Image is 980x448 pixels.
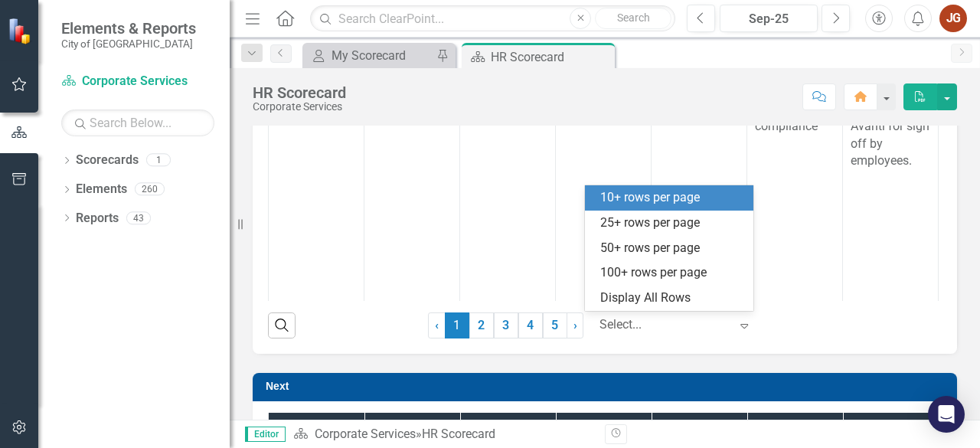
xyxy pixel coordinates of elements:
[135,183,165,196] div: 260
[126,211,151,224] div: 43
[61,19,196,38] span: Elements & Reports
[617,11,650,24] span: Search
[315,427,416,441] a: Corporate Services
[253,84,346,101] div: HR Scorecard
[61,38,196,50] small: City of [GEOGRAPHIC_DATA]
[332,46,433,65] div: My Scorecard
[469,312,494,338] a: 2
[266,381,949,392] h3: Next
[422,427,495,441] div: HR Scorecard
[76,181,127,198] a: Elements
[8,17,34,44] img: ClearPoint Strategy
[253,101,346,113] div: Corporate Services
[76,152,139,169] a: Scorecards
[725,10,812,28] div: Sep-25
[435,318,439,332] span: ‹
[755,31,822,132] span: Update employment policies to ensure legislative compliance
[720,5,818,32] button: Sep-25
[600,214,744,232] div: 25+ rows per page
[600,289,744,307] div: Display All Rows
[310,5,675,32] input: Search ClearPoint...
[518,312,543,338] a: 4
[445,312,469,338] span: 1
[600,240,744,257] div: 50+ rows per page
[61,110,214,136] input: Search Below...
[595,8,671,29] button: Search
[543,312,567,338] a: 5
[928,396,965,433] div: Open Intercom Messenger
[293,426,593,443] div: »
[491,47,611,67] div: HR Scorecard
[600,189,744,207] div: 10+ rows per page
[306,46,433,65] a: My Scorecard
[600,264,744,282] div: 100+ rows per page
[146,154,171,167] div: 1
[61,73,214,90] a: Corporate Services
[939,5,967,32] button: JG
[245,427,286,442] span: Editor
[573,318,577,332] span: ›
[76,210,119,227] a: Reports
[494,312,518,338] a: 3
